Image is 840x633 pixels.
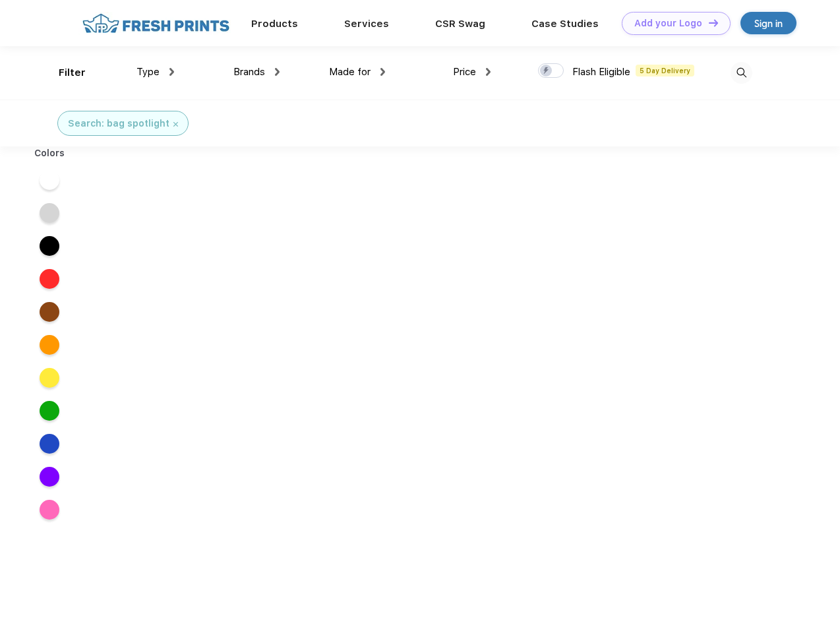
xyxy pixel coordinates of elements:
[380,68,385,76] img: dropdown.png
[59,65,86,80] div: Filter
[572,66,630,78] span: Flash Eligible
[740,12,796,34] a: Sign in
[251,18,298,30] a: Products
[731,62,752,84] img: desktop_search.svg
[233,66,265,78] span: Brands
[636,65,694,76] span: 5 Day Delivery
[709,19,718,26] img: DT
[136,66,160,78] span: Type
[68,117,169,131] div: Search: bag spotlight
[173,122,178,127] img: filter_cancel.svg
[486,68,491,76] img: dropdown.png
[169,68,174,76] img: dropdown.png
[329,66,371,78] span: Made for
[78,12,233,35] img: fo%20logo%202.webp
[453,66,476,78] span: Price
[24,146,75,160] div: Colors
[754,16,783,31] div: Sign in
[634,18,702,29] div: Add your Logo
[275,68,280,76] img: dropdown.png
